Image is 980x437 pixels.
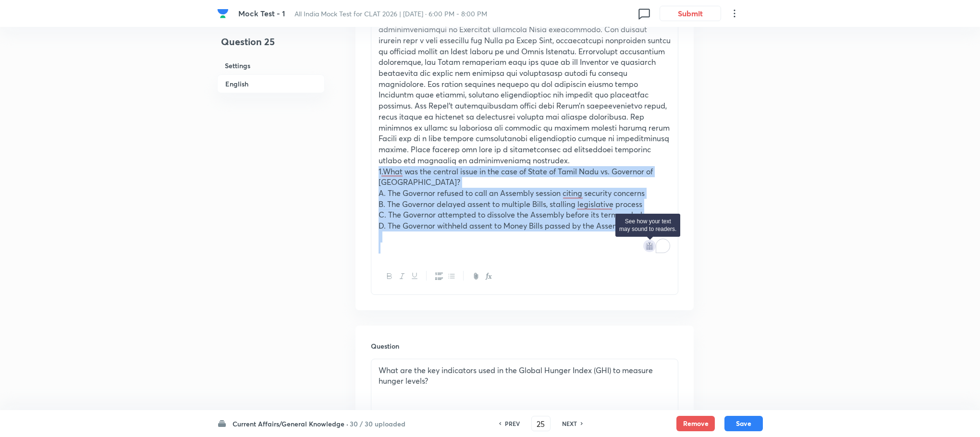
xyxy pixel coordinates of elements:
[238,8,285,18] span: Mock Test - 1
[379,209,671,220] p: C. The Governor attempted to dissolve the Assembly before its term ended
[505,419,520,428] h6: PREV
[217,57,325,74] h6: Settings
[379,166,671,188] p: 1.What was the central issue in the case of State of Tamil Nadu vs. Governor of [GEOGRAPHIC_DATA]?
[676,416,715,431] button: Remove
[294,9,487,18] span: All India Mock Test for CLAT 2026 | [DATE] · 6:00 PM - 8:00 PM
[379,220,671,231] p: D. The Governor withheld assent to Money Bills passed by the Assembly
[724,416,763,431] button: Save
[660,6,721,21] button: Submit
[217,8,229,19] img: Company Logo
[371,341,678,351] h6: Question
[379,199,671,210] p: B. The Governor delayed assent to multiple Bills, stalling legislative process
[379,13,671,166] p: Lo i dolorsitame consecte, adi Elitsed Doeiu te Incid utlaboree dol magnaaliquaeni adminimveniamq...
[217,8,231,19] a: Company Logo
[217,74,325,93] h6: English
[233,419,348,429] h6: Current Affairs/General Knowledge ·
[350,419,405,429] h6: 30 / 30 uploaded
[379,365,671,387] p: What are the key indicators used in the Global Hunger Index (GHI) to measure hunger levels?
[217,35,325,57] h4: Question 25
[562,419,577,428] h6: NEXT
[379,188,671,199] p: A. The Governor refused to call an Assembly session citing security concerns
